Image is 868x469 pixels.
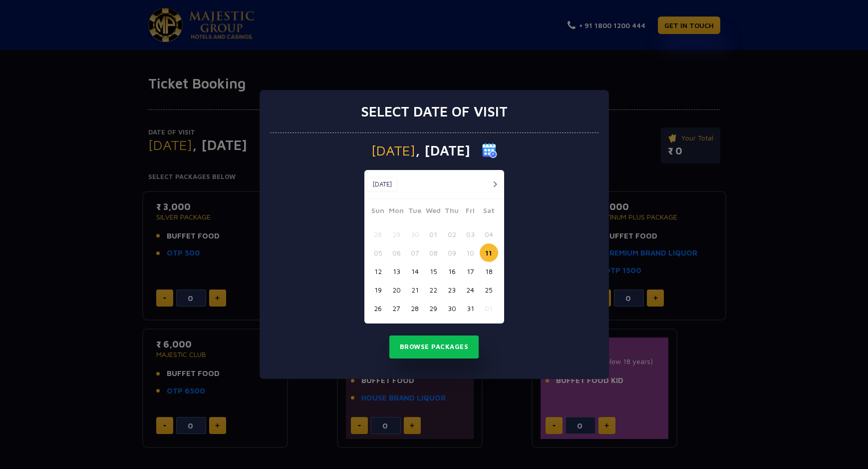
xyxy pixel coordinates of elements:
button: 06 [387,243,406,262]
span: Sat [480,205,498,219]
button: 15 [424,262,443,280]
button: 11 [480,243,498,262]
button: 12 [369,262,387,280]
img: calender icon [482,143,497,158]
button: 26 [369,299,387,317]
button: 01 [424,225,443,243]
span: Fri [461,205,480,219]
button: 28 [406,299,424,317]
button: 13 [387,262,406,280]
button: 20 [387,280,406,299]
h3: Select date of visit [361,103,508,120]
button: 29 [387,225,406,243]
button: 30 [406,225,424,243]
span: Tue [406,205,424,219]
span: , [DATE] [415,143,470,157]
button: 09 [443,243,461,262]
span: Thu [443,205,461,219]
button: 23 [443,280,461,299]
button: 04 [480,225,498,243]
button: 10 [461,243,480,262]
button: 31 [461,299,480,317]
button: 02 [443,225,461,243]
button: 25 [480,280,498,299]
button: 03 [461,225,480,243]
button: 17 [461,262,480,280]
button: 24 [461,280,480,299]
button: 28 [369,225,387,243]
button: [DATE] [367,177,397,192]
span: Wed [424,205,443,219]
button: 19 [369,280,387,299]
span: [DATE] [371,143,415,157]
button: 14 [406,262,424,280]
button: 08 [424,243,443,262]
span: Sun [369,205,387,219]
button: 27 [387,299,406,317]
button: 22 [424,280,443,299]
span: Mon [387,205,406,219]
button: 05 [369,243,387,262]
button: 01 [480,299,498,317]
button: 30 [443,299,461,317]
button: 18 [480,262,498,280]
button: 07 [406,243,424,262]
button: 29 [424,299,443,317]
button: Browse Packages [389,335,479,358]
button: 16 [443,262,461,280]
button: 21 [406,280,424,299]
